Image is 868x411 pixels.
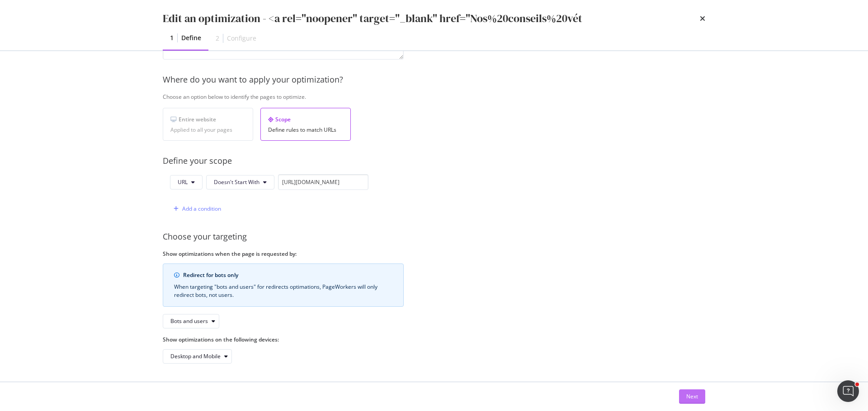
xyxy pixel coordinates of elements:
[183,271,392,279] div: Redirect for bots only
[227,34,256,43] div: Configure
[170,354,221,359] div: Desktop and Mobile
[163,263,404,307] div: info banner
[268,127,343,133] div: Define rules to match URLs
[178,178,188,186] span: URL
[163,250,404,258] label: Show optimizations when the page is requested by:
[163,74,705,86] div: Where do you want to apply your optimization?
[206,175,274,189] button: Doesn't Start With
[216,34,219,43] div: 2
[170,202,221,216] button: Add a condition
[163,349,232,364] button: Desktop and Mobile
[268,115,343,123] div: Scope
[170,175,203,189] button: URL
[214,178,259,186] span: Doesn't Start With
[700,11,705,26] div: times
[163,231,705,243] div: Choose your targeting
[170,115,245,123] div: Entire website
[837,380,859,402] iframe: Intercom live chat
[170,127,245,133] div: Applied to all your pages
[163,11,582,26] div: Edit an optimization - <a rel="noopener" target="_blank" href="Nos%20conseils%20vét
[174,283,392,299] div: When targeting "bots and users" for redirects optimations, PageWorkers will only redirect bots, n...
[182,205,221,212] div: Add a condition
[181,33,201,42] div: Define
[170,33,174,42] div: 1
[163,336,404,343] label: Show optimizations on the following devices:
[163,155,705,167] div: Define your scope
[679,389,705,404] button: Next
[163,314,219,328] button: Bots and users
[163,93,705,101] div: Choose an option below to identify the pages to optimize.
[686,393,698,400] div: Next
[170,319,208,324] div: Bots and users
